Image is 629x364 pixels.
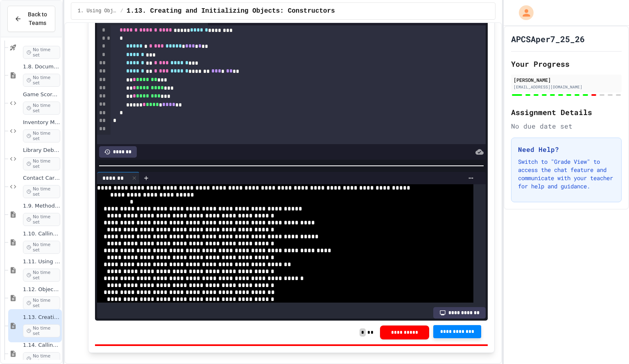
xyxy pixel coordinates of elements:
[23,157,60,170] span: No time set
[23,63,60,70] span: 1.8. Documentation with Comments and Preconditions
[23,213,60,226] span: No time set
[23,175,60,182] span: Contact Card Creator
[23,102,60,115] span: No time set
[23,119,60,126] span: Inventory Management System
[511,121,622,131] div: No due date set
[23,231,60,237] span: 1.10. Calling Class Methods
[7,6,55,32] button: Back to Teams
[23,147,60,154] span: Library Debugger Challenge
[23,324,60,337] span: No time set
[23,258,60,265] span: 1.11. Using the Math Class
[23,296,60,310] span: No time set
[78,8,117,14] span: 1. Using Objects and Methods
[127,6,335,16] span: 1.13. Creating and Initializing Objects: Constructors
[511,58,622,70] h2: Your Progress
[120,8,123,14] span: /
[23,74,60,87] span: No time set
[518,145,615,154] h3: Need Help?
[23,46,60,59] span: No time set
[23,203,60,210] span: 1.9. Method Signatures
[511,33,585,45] h1: APCSAper7_25_26
[23,342,60,349] span: 1.14. Calling Instance Methods
[23,314,60,321] span: 1.13. Creating and Initializing Objects: Constructors
[23,269,60,282] span: No time set
[514,84,619,90] div: [EMAIL_ADDRESS][DOMAIN_NAME]
[514,76,619,84] div: [PERSON_NAME]
[23,91,60,98] span: Game Score Tracker
[510,3,536,22] div: My Account
[27,10,48,27] span: Back to Teams
[511,106,622,118] h2: Assignment Details
[23,241,60,254] span: No time set
[23,286,60,293] span: 1.12. Objects - Instances of Classes
[518,158,615,190] p: Switch to "Grade View" to access the chat feature and communicate with your teacher for help and ...
[23,185,60,198] span: No time set
[23,129,60,142] span: No time set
